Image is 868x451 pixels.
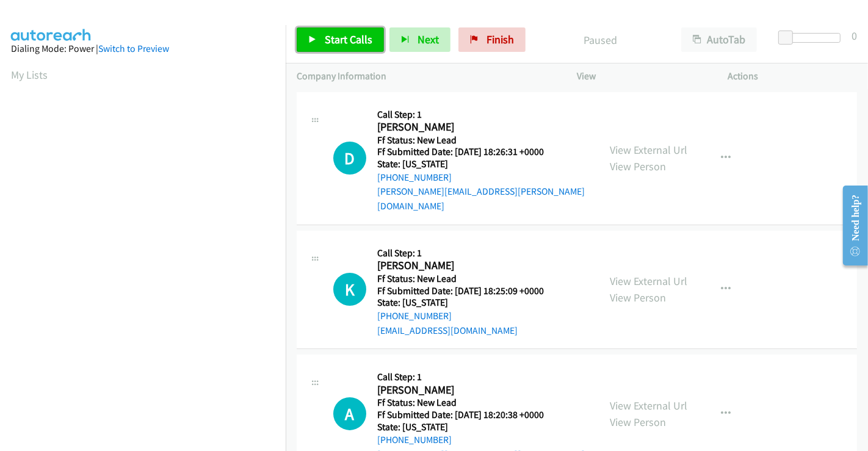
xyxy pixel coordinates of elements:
[610,415,666,429] a: View Person
[333,142,366,175] div: The call is yet to be attempted
[377,383,559,397] h2: [PERSON_NAME]
[377,273,559,285] h5: Ff Status: New Lead
[377,325,518,336] a: [EMAIL_ADDRESS][DOMAIN_NAME]
[833,177,868,274] iframe: Resource Center
[377,171,452,183] a: [PHONE_NUMBER]
[610,399,687,413] a: View External Url
[333,397,366,430] h1: A
[377,434,452,446] a: [PHONE_NUMBER]
[377,247,559,259] h5: Call Step: 1
[728,69,858,84] p: Actions
[377,421,585,433] h5: State: [US_STATE]
[784,33,841,43] div: Delay between calls (in seconds)
[610,274,687,288] a: View External Url
[610,143,687,157] a: View External Url
[377,297,559,309] h5: State: [US_STATE]
[297,69,555,84] p: Company Information
[377,259,559,273] h2: [PERSON_NAME]
[333,397,366,430] div: The call is yet to be attempted
[325,32,372,46] span: Start Calls
[418,32,439,46] span: Next
[577,69,706,84] p: View
[333,142,366,175] h1: D
[852,27,857,44] div: 0
[297,27,384,52] a: Start Calls
[11,41,275,56] div: Dialing Mode: Power |
[458,27,526,52] a: Finish
[389,27,450,52] button: Next
[377,134,588,146] h5: Ff Status: New Lead
[681,27,757,52] button: AutoTab
[377,310,452,322] a: [PHONE_NUMBER]
[542,32,659,48] p: Paused
[377,371,585,383] h5: Call Step: 1
[377,146,588,158] h5: Ff Submitted Date: [DATE] 18:26:31 +0000
[377,186,585,212] a: [PERSON_NAME][EMAIL_ADDRESS][PERSON_NAME][DOMAIN_NAME]
[377,158,588,170] h5: State: [US_STATE]
[610,159,666,173] a: View Person
[11,68,48,82] a: My Lists
[377,120,559,134] h2: [PERSON_NAME]
[333,273,366,306] h1: K
[377,109,588,121] h5: Call Step: 1
[486,32,514,46] span: Finish
[377,409,585,421] h5: Ff Submitted Date: [DATE] 18:20:38 +0000
[98,43,169,54] a: Switch to Preview
[377,397,585,409] h5: Ff Status: New Lead
[610,290,666,305] a: View Person
[377,285,559,297] h5: Ff Submitted Date: [DATE] 18:25:09 +0000
[333,273,366,306] div: The call is yet to be attempted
